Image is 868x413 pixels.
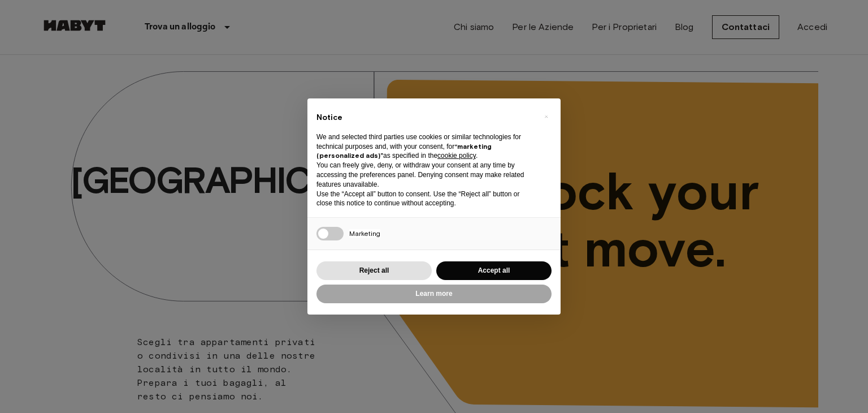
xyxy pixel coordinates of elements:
[349,229,380,238] span: Marketing
[436,261,552,280] button: Accept all
[316,190,533,209] p: Use the “Accept all” button to consent. Use the “Reject all” button or close this notice to conti...
[316,261,432,280] button: Reject all
[316,161,533,189] p: You can freely give, deny, or withdraw your consent at any time by accessing the preferences pane...
[316,132,533,161] p: We and selected third parties use cookies or similar technologies for technical purposes and, wit...
[316,142,492,160] strong: “marketing (personalized ads)”
[316,285,552,303] button: Learn more
[316,112,533,123] h2: Notice
[437,152,476,160] a: cookie policy
[544,110,548,123] span: ×
[537,107,555,126] button: Close this notice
